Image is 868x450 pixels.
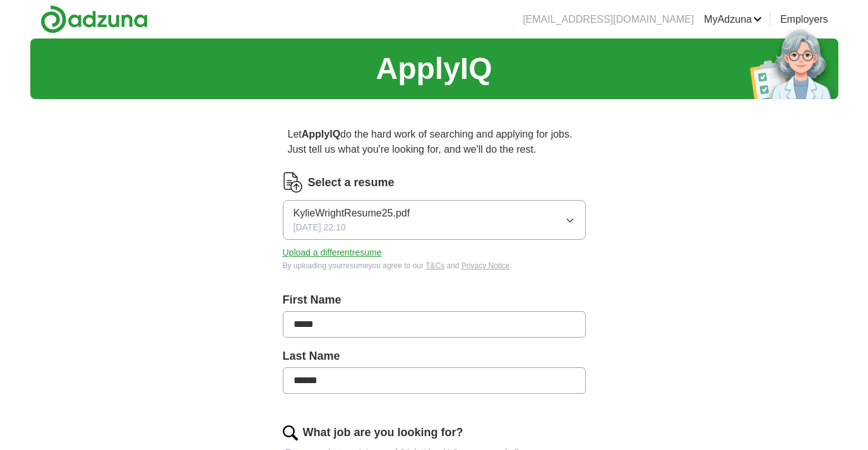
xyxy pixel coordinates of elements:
[303,424,463,441] label: What job are you looking for?
[302,129,340,139] strong: ApplyIQ
[283,172,303,192] img: CV Icon
[780,12,828,27] a: Employers
[283,200,586,240] button: KylieWrightResume25.pdf[DATE] 22:10
[283,246,382,259] button: Upload a differentresume
[283,348,586,365] label: Last Name
[40,5,148,33] img: Adzuna logo
[461,261,510,270] a: Privacy Notice
[283,425,298,441] img: search.png
[283,260,586,271] div: By uploading your resume you agree to our and .
[294,221,346,234] span: [DATE] 22:10
[294,206,410,221] span: KylieWrightResume25.pdf
[283,122,586,162] p: Let do the hard work of searching and applying for jobs. Just tell us what you're looking for, an...
[283,292,586,309] label: First Name
[308,174,395,191] label: Select a resume
[376,46,492,92] h1: ApplyIQ
[523,12,694,27] li: [EMAIL_ADDRESS][DOMAIN_NAME]
[704,12,762,27] a: MyAdzuna
[425,261,444,270] a: T&Cs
